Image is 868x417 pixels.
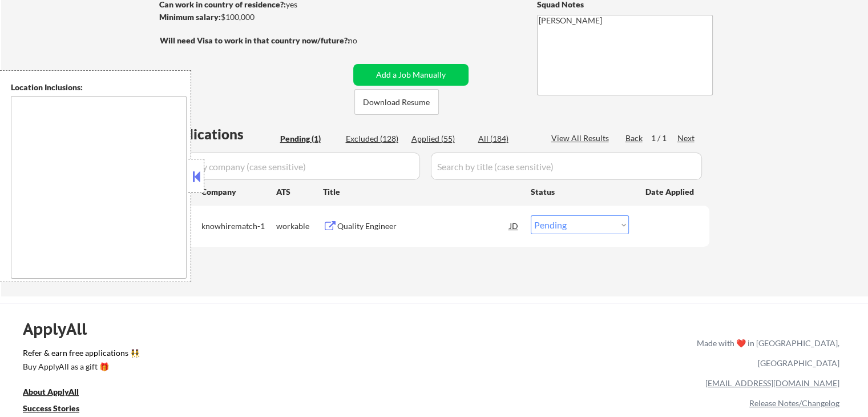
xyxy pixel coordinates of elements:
[23,361,137,375] a: Buy ApplyAll as a gift 🎁
[163,153,420,180] input: Search by company (case sensitive)
[23,386,95,400] a: About ApplyAll
[159,12,221,22] strong: Minimum salary:
[23,319,100,339] div: ApplyAll
[411,133,469,145] div: Applied (55)
[163,127,276,141] div: Applications
[348,35,381,46] div: no
[346,133,403,145] div: Excluded (128)
[692,333,839,373] div: Made with ❤️ in [GEOGRAPHIC_DATA], [GEOGRAPHIC_DATA]
[677,133,696,144] div: Next
[11,82,187,93] div: Location Inclusions:
[276,220,323,232] div: workable
[354,89,439,115] button: Download Resume
[159,11,349,23] div: $100,000
[337,220,510,232] div: Quality Engineer
[651,133,677,144] div: 1 / 1
[508,215,520,236] div: JD
[625,133,644,144] div: Back
[645,186,696,198] div: Date Applied
[23,403,79,413] u: Success Stories
[431,153,702,180] input: Search by title (case sensitive)
[201,220,276,232] div: knowhirematch-1
[23,387,79,396] u: About ApplyAll
[23,403,95,417] a: Success Stories
[23,363,137,371] div: Buy ApplyAll as a gift 🎁
[323,186,520,198] div: Title
[705,378,839,388] a: [EMAIL_ADDRESS][DOMAIN_NAME]
[23,349,458,361] a: Refer & earn free applications 👯‍♀️
[749,398,839,408] a: Release Notes/Changelog
[201,186,276,198] div: Company
[280,133,337,145] div: Pending (1)
[551,133,612,144] div: View All Results
[478,133,535,145] div: All (184)
[353,64,469,86] button: Add a Job Manually
[160,35,350,45] strong: Will need Visa to work in that country now/future?:
[531,181,629,202] div: Status
[276,186,323,198] div: ATS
